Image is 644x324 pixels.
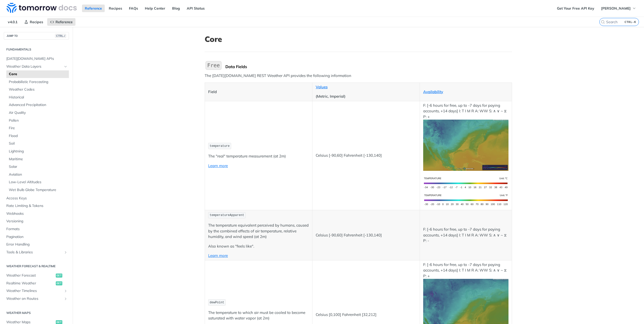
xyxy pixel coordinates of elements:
[4,225,69,233] a: Formats
[6,171,69,178] a: Aviation
[423,197,508,202] span: Expand image
[9,180,68,185] span: Low-Level Altitudes
[9,133,68,139] span: Flood
[4,32,69,40] button: JUMP TOCTRL-/
[316,232,416,238] p: Celsius [-90,60] Fahrenheit [-130,140]
[4,272,69,279] a: Weather Forecastget
[4,311,69,315] h2: Weather Maps
[4,287,69,295] a: Weather TimelinesShow subpages for Weather Timelines
[6,242,68,247] span: Error Handling
[6,101,69,109] a: Advanced Precipitation
[6,178,69,186] a: Low-Level Altitudes
[64,250,68,254] button: Show subpages for Tools & Libraries
[9,87,68,92] span: Weather Codes
[184,5,207,12] a: API Status
[601,20,605,24] svg: Search
[4,63,69,70] a: Weather Data LayersHide subpages for Weather Data Layers
[423,227,508,244] p: F: [-6 hours for free, up to -7 days for paying accounts, +14 days] I: T I M R A: WW S: ∧ ∨ ~ ⧖ P: -
[82,5,105,12] a: Reference
[4,249,69,256] a: Tools & LibrariesShow subpages for Tools & Libraries
[5,18,20,26] span: v4.0.1
[316,85,328,89] a: Values
[9,157,68,162] span: Maritime
[6,163,69,171] a: Solar
[225,64,512,69] div: Data Fields
[9,187,68,193] span: Wet Bulb Globe Temperature
[64,65,68,69] button: Hide subpages for Weather Data Layers
[423,143,508,147] span: Expand image
[55,34,66,38] span: CTRL-/
[6,86,69,93] a: Weather Codes
[6,219,68,224] span: Versioning
[6,132,69,140] a: Flood
[6,94,69,101] a: Historical
[6,273,55,278] span: Weather Forecast
[208,310,309,321] p: The temperature to which air must be cooled to become saturated with water vapor (at 2m)
[64,297,68,301] button: Show subpages for Weather on Routes
[4,280,69,287] a: Realtime Weatherget
[601,6,631,11] span: [PERSON_NAME]
[9,79,68,85] span: Probabilistic Forecasting
[6,56,68,61] span: [DATE][DOMAIN_NAME] APIs
[205,35,512,44] h1: Core
[7,3,77,13] img: Tomorrow.io Weather API Docs
[316,94,416,99] p: (Metric, Imperial)
[47,18,75,26] a: Reference
[9,72,68,77] span: Core
[56,20,73,24] span: Reference
[4,218,69,225] a: Versioning
[208,244,309,249] p: Also known as "feels like".
[6,186,69,194] a: Wet Bulb Globe Temperature
[4,195,69,202] a: Access Keys
[598,5,639,12] button: [PERSON_NAME]
[169,5,183,12] a: Blog
[9,118,68,123] span: Pollen
[208,153,309,159] p: The "real" temperature measurement (at 2m)
[6,109,69,117] a: Air Quality
[9,164,68,169] span: Solar
[210,301,224,304] span: dewPoint
[4,264,69,268] h2: Weather Forecast & realtime
[6,281,55,286] span: Realtime Weather
[208,253,228,258] a: Learn more
[316,312,416,318] p: Celsius [0,100] Fahrenheit [32,212]
[210,213,244,217] span: temperatureApparent
[9,149,68,154] span: Lightning
[6,148,69,155] a: Lightning
[208,163,228,168] a: Learn more
[21,18,46,26] a: Recipes
[4,233,69,241] a: Pagination
[6,234,68,239] span: Pagination
[4,55,69,63] a: [DATE][DOMAIN_NAME] APIs
[6,117,69,124] a: Pollen
[64,289,68,293] button: Show subpages for Weather Timelines
[6,124,69,132] a: Fire
[4,202,69,210] a: Rate Limiting & Tokens
[423,180,508,185] span: Expand image
[9,172,68,177] span: Aviation
[56,281,62,285] span: get
[208,223,309,240] p: The temperature equivalent perceived by humans, caused by the combined effects of air temperature...
[6,196,68,201] span: Access Keys
[106,5,125,12] a: Recipes
[6,64,62,69] span: Weather Data Layers
[554,5,597,12] a: Get Your Free API Key
[4,295,69,303] a: Weather on RoutesShow subpages for Weather on Routes
[9,126,68,131] span: Fire
[6,70,69,78] a: Core
[9,102,68,107] span: Advanced Precipitation
[142,5,168,12] a: Help Center
[126,5,141,12] a: FAQs
[6,155,69,163] a: Maritime
[9,141,68,146] span: Soil
[4,210,69,218] a: Webhooks
[208,89,309,95] p: Field
[6,140,69,147] a: Soil
[6,78,69,86] a: Probabilistic Forecasting
[623,19,637,24] kbd: CTRL-K
[423,89,443,94] a: Availability
[6,203,68,208] span: Rate Limiting & Tokens
[4,241,69,248] a: Error Handling
[6,296,62,301] span: Weather on Routes
[4,47,69,52] h2: Fundamentals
